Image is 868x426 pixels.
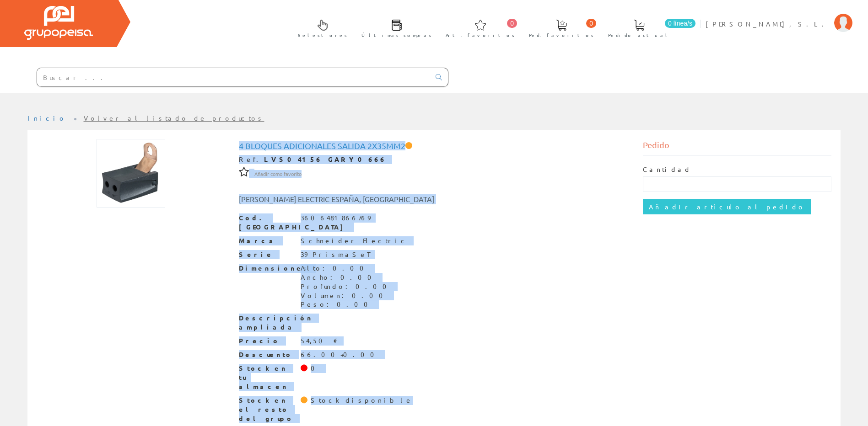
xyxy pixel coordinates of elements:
div: Schneider Electric [301,236,408,245]
input: Añadir artículo al pedido [643,199,811,214]
span: Dimensiones [239,264,294,273]
span: [PERSON_NAME], S.L. [706,19,830,28]
a: Volver al listado de productos [84,114,264,122]
div: 54,50 € [301,336,338,346]
a: Selectores [289,12,352,43]
span: Añadir como favorito [254,170,302,178]
span: Selectores [298,31,347,40]
div: Volumen: 0.00 [301,291,392,300]
div: 3606481866769 [301,213,370,223]
span: Pedido actual [608,31,670,40]
span: 0 línea/s [665,19,695,28]
span: Últimas compras [361,31,431,40]
span: 0 [586,19,596,28]
img: Foto artículo 4 Bloques adicionales Salida 2x35mm2 (150x150) [97,139,165,208]
a: Inicio [27,114,66,122]
img: Grupo Peisa [24,6,93,40]
div: 0 [311,364,320,373]
a: [PERSON_NAME], S.L. [706,12,852,21]
span: Stock en el resto del grupo [239,396,294,423]
a: Añadir como favorito [254,169,302,177]
span: Serie [239,250,294,259]
span: Descuento [239,350,294,359]
div: Pedido [643,139,831,156]
h1: 4 Bloques adicionales Salida 2x35mm2 [239,141,630,150]
span: Art. favoritos [446,31,515,40]
span: Precio [239,336,294,346]
input: Buscar ... [37,68,430,86]
span: Ped. favoritos [529,31,594,40]
div: 39 PrismaSeT [301,250,370,259]
div: Ref. [239,155,630,164]
span: Marca [239,236,294,245]
div: Profundo: 0.00 [301,282,392,291]
div: Alto: 0.00 [301,264,392,273]
div: Stock disponible [311,396,413,405]
div: Peso: 0.00 [301,300,392,309]
span: 0 [507,19,517,28]
div: Ancho: 0.00 [301,273,392,282]
div: [PERSON_NAME] ELECTRIC ESPAÑA, [GEOGRAPHIC_DATA] [232,194,468,204]
div: 66.00+0.00 [301,350,380,359]
label: Cantidad [643,165,691,174]
a: Últimas compras [352,12,436,43]
span: Stock en tu almacen [239,364,294,391]
strong: LVS04156 GARY0666 [264,155,386,163]
span: Cod. [GEOGRAPHIC_DATA] [239,213,294,232]
span: Descripción ampliada [239,314,294,332]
